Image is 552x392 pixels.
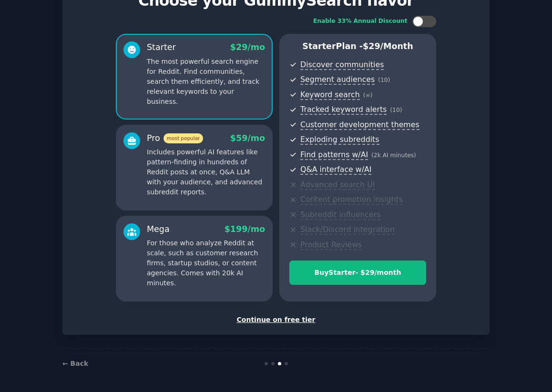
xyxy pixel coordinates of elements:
[300,210,380,220] span: Subreddit influencers
[300,195,403,205] span: Content promotion insights
[300,120,419,130] span: Customer development themes
[147,147,265,197] p: Includes powerful AI features like pattern-finding in hundreds of Reddit posts at once, Q&A LLM w...
[289,40,426,52] p: Starter Plan -
[289,261,426,285] button: BuyStarter- $29/month
[390,107,402,113] span: ( 10 )
[300,60,384,70] span: Discover communities
[300,75,375,85] span: Segment audiences
[300,135,379,145] span: Exploding subreddits
[230,133,265,143] span: $ 59 /mo
[300,240,362,250] span: Product Reviews
[300,225,395,235] span: Slack/Discord integration
[300,90,360,100] span: Keyword search
[378,77,390,83] span: ( 10 )
[300,105,387,115] span: Tracked keyword alerts
[147,223,170,235] div: Mega
[313,17,408,26] div: Enable 33% Annual Discount
[300,165,371,175] span: Q&A interface w/AI
[147,132,203,144] div: Pro
[363,41,413,51] span: $ 29 /month
[147,41,176,53] div: Starter
[363,92,373,99] span: ( ∞ )
[164,133,204,143] span: most popular
[371,152,416,159] span: ( 2k AI minutes )
[300,150,368,160] span: Find patterns w/AI
[225,224,265,234] span: $ 199 /mo
[290,268,426,278] div: Buy Starter - $ 29 /month
[147,57,265,107] p: The most powerful search engine for Reddit. Find communities, search them efficiently, and track ...
[300,180,375,190] span: Advanced search UI
[62,360,88,367] a: ← Back
[147,238,265,288] p: For those who analyze Reddit at scale, such as customer research firms, startup studios, or conte...
[230,42,265,52] span: $ 29 /mo
[72,315,480,325] div: Continue on free tier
